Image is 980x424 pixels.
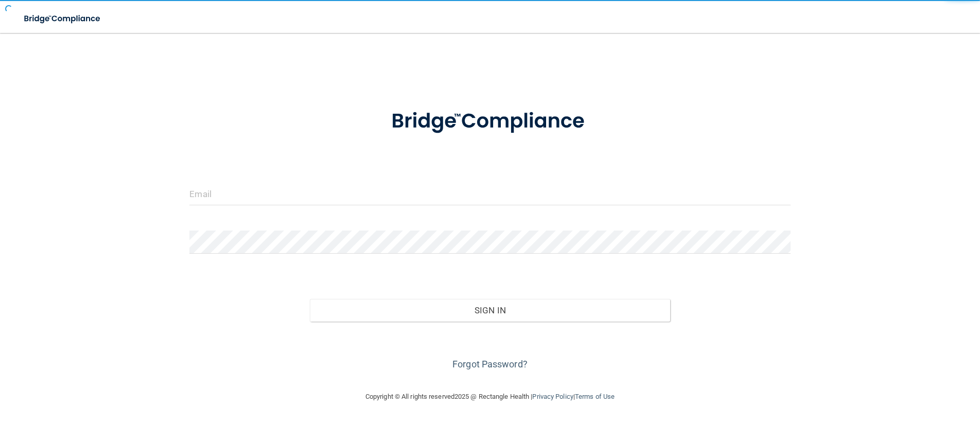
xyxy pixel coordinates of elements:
[575,393,615,400] a: Terms of Use
[302,380,678,413] div: Copyright © All rights reserved 2025 @ Rectangle Health | |
[532,393,573,400] a: Privacy Policy
[15,8,110,29] img: bridge_compliance_login_screen.278c3ca4.svg
[189,182,790,205] input: Email
[452,359,528,369] a: Forgot Password?
[310,299,670,322] button: Sign In
[370,95,610,148] img: bridge_compliance_login_screen.278c3ca4.svg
